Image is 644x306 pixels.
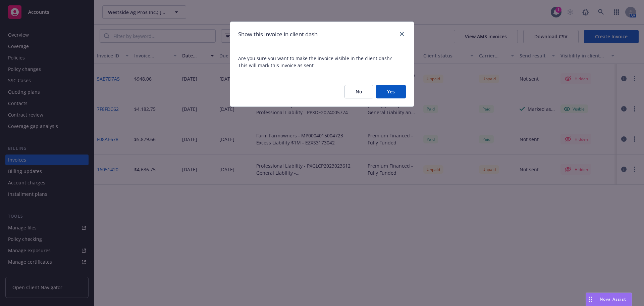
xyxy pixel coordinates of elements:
[376,85,406,98] button: Yes
[344,85,373,98] button: No
[238,62,406,69] span: This will mark this invoice as sent
[238,30,318,39] h1: Show this invoice in client dash
[398,30,406,38] a: close
[586,293,594,306] div: Drag to move
[238,55,406,62] span: Are you sure you want to make the invoice visible in the client dash?
[586,293,632,306] button: Nova Assist
[600,296,626,302] span: Nova Assist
